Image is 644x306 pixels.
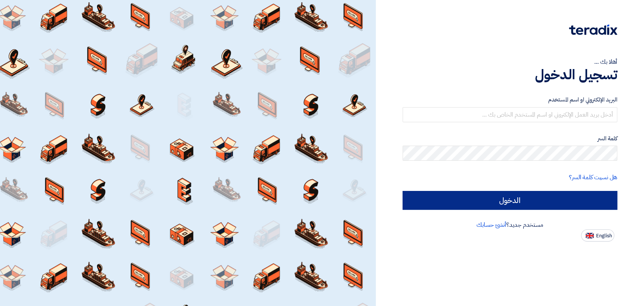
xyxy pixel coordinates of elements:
a: هل نسيت كلمة السر؟ [569,173,617,182]
input: أدخل بريد العمل الإلكتروني او اسم المستخدم الخاص بك ... [403,107,617,122]
input: الدخول [403,191,617,210]
span: English [596,233,612,238]
div: أهلا بك ... [403,57,617,66]
a: أنشئ حسابك [476,220,506,229]
div: مستخدم جديد؟ [403,220,617,229]
label: البريد الإلكتروني او اسم المستخدم [403,95,617,104]
h1: تسجيل الدخول [403,66,617,83]
label: كلمة السر [403,134,617,143]
img: en-US.png [586,233,594,238]
button: English [581,229,614,241]
img: Teradix logo [569,25,617,35]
